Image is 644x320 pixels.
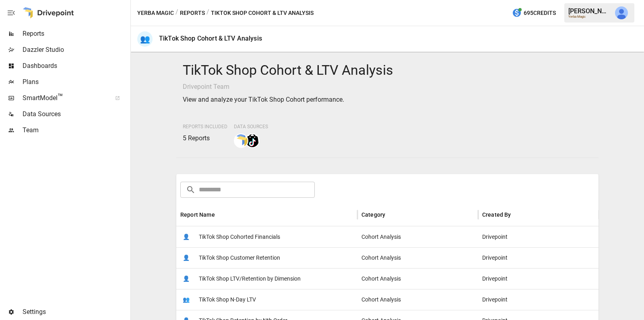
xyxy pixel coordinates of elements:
[183,62,592,79] h4: TikTok Shop Cohort & LTV Analysis
[180,231,192,243] span: 👤
[246,134,259,147] img: tiktok
[199,248,280,268] span: TikTok Shop Customer Retention
[386,209,397,220] button: Sort
[183,95,592,105] p: View and analyze your TikTok Shop Cohort performance.
[568,15,610,18] div: Yerba Magic
[610,2,633,24] button: Julie Wilton
[478,268,599,289] div: Drivepoint
[23,307,129,317] span: Settings
[478,247,599,268] div: Drivepoint
[524,8,556,18] span: 695 Credits
[216,209,227,220] button: Sort
[23,125,129,135] span: Team
[357,247,478,268] div: Cohort Analysis
[357,226,478,247] div: Cohort Analysis
[175,8,178,18] div: /
[361,211,385,218] div: Category
[478,226,599,247] div: Drivepoint
[23,45,129,55] span: Dazzler Studio
[183,124,227,129] span: Reports Included
[180,8,205,18] button: Reports
[23,93,106,103] span: SmartModel
[180,293,192,306] span: 👥
[357,268,478,289] div: Cohort Analysis
[23,109,129,119] span: Data Sources
[180,273,192,285] span: 👤
[478,289,599,310] div: Drivepoint
[568,7,610,15] div: [PERSON_NAME]
[23,29,129,39] span: Reports
[199,289,256,310] span: TikTok Shop N-Day LTV
[183,133,227,143] p: 5 Reports
[23,61,129,71] span: Dashboards
[199,269,301,289] span: TikTok Shop LTV/Retention by Dimension
[159,35,262,42] div: TikTok Shop Cohort & LTV Analysis
[183,82,592,92] p: Drivepoint Team
[235,134,248,147] img: smart model
[137,31,153,47] div: 👥
[357,289,478,310] div: Cohort Analysis
[206,8,209,18] div: /
[180,252,192,264] span: 👤
[615,6,628,19] img: Julie Wilton
[137,8,174,18] button: Yerba Magic
[199,227,280,247] span: TikTok Shop Cohorted Financials
[482,211,511,218] div: Created By
[509,6,559,21] button: 695Credits
[180,211,215,218] div: Report Name
[58,92,63,102] span: ™
[512,209,523,220] button: Sort
[23,77,129,87] span: Plans
[234,124,268,129] span: Data Sources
